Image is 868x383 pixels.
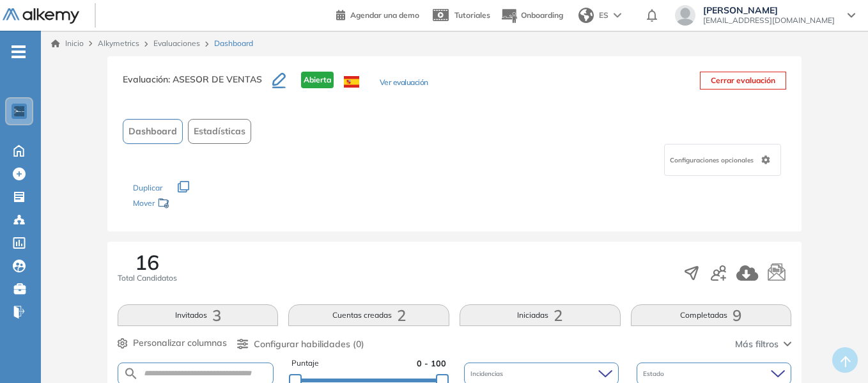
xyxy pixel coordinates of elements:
img: https://assets.alkemy.org/workspaces/1802/d452bae4-97f6-47ab-b3bf-1c40240bc960.jpg [14,106,24,116]
span: Configurar habilidades (0) [254,338,364,351]
span: Agendar una demo [350,10,419,20]
span: [EMAIL_ADDRESS][DOMAIN_NAME] [703,15,835,26]
button: Cuentas creadas2 [288,304,449,326]
button: Invitados3 [118,304,279,326]
span: Abierta [301,72,334,88]
span: Más filtros [735,338,779,351]
h3: Evaluación [123,72,272,98]
span: 0 - 100 [417,357,446,370]
button: Onboarding [500,2,563,29]
img: ESP [344,76,359,88]
button: Configurar habilidades (0) [237,338,364,351]
button: Estadísticas [188,119,251,144]
span: 16 [135,252,159,272]
button: Ver evaluación [380,77,428,90]
span: Tutoriales [454,10,490,20]
button: Personalizar columnas [118,336,227,350]
span: Alkymetrics [98,38,139,48]
a: Agendar una demo [336,6,419,22]
a: Inicio [51,38,84,49]
span: ES [599,10,608,21]
button: Iniciadas2 [460,304,621,326]
span: Puntaje [291,357,319,370]
button: Cerrar evaluación [700,72,786,90]
i: - [12,51,26,53]
div: Configuraciones opcionales [664,144,781,176]
img: arrow [614,13,621,18]
span: Configuraciones opcionales [670,155,756,165]
span: Total Candidatos [118,272,177,284]
span: Estado [643,369,667,379]
span: Onboarding [521,10,563,20]
span: [PERSON_NAME] [703,5,835,15]
span: Dashboard [128,125,177,138]
span: Incidencias [470,369,506,379]
span: Dashboard [214,38,253,49]
span: Estadísticas [194,125,245,138]
img: world [578,8,594,23]
span: Personalizar columnas [133,336,227,350]
button: Dashboard [123,119,183,144]
a: Evaluaciones [153,38,200,48]
img: SEARCH_ALT [123,366,139,382]
div: Mover [133,192,261,216]
button: Completadas9 [631,304,792,326]
img: Logo [3,8,79,24]
button: Más filtros [735,338,791,351]
span: : ASESOR DE VENTAS [168,74,262,85]
span: Duplicar [133,183,162,192]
